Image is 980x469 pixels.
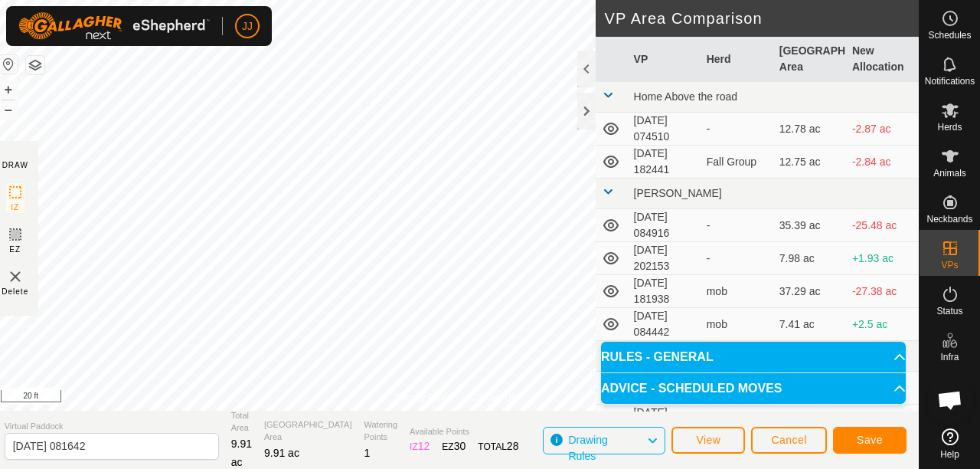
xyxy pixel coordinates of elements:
[846,275,919,308] td: -27.38 ac
[707,316,767,333] div: mob
[701,37,773,82] th: Herd
[941,261,958,270] span: VPs
[707,218,767,234] div: -
[364,447,371,459] span: 1
[410,425,518,438] span: Available Points
[925,77,975,86] span: Notifications
[568,434,607,462] span: Drawing Rules
[696,434,720,446] span: View
[937,123,962,132] span: Herds
[751,427,827,454] button: Cancel
[940,353,959,362] span: Infra
[264,418,352,444] span: [GEOGRAPHIC_DATA] Area
[26,56,44,74] button: Map Layers
[707,154,767,170] div: Fall Group
[628,37,701,82] th: VP
[628,113,701,146] td: [DATE] 074510
[231,438,252,468] span: 9.91 ac
[410,438,430,454] div: IZ
[773,37,846,82] th: [GEOGRAPHIC_DATA] Area
[9,244,21,255] span: EZ
[846,209,919,242] td: -25.48 ac
[18,12,210,40] img: Gallagher Logo
[628,275,701,308] td: [DATE] 181938
[628,146,701,179] td: [DATE] 182441
[507,440,519,452] span: 28
[846,37,919,82] th: New Allocation
[634,187,722,199] span: [PERSON_NAME]
[846,113,919,146] td: -2.87 ac
[928,31,971,40] span: Schedules
[773,242,846,275] td: 7.98 ac
[671,427,745,454] button: View
[846,308,919,341] td: +2.5 ac
[418,440,430,452] span: 12
[926,215,972,224] span: Neckbands
[773,209,846,242] td: 35.39 ac
[364,418,398,444] span: Watering Points
[442,438,465,454] div: EZ
[707,121,767,137] div: -
[6,267,24,286] img: VP
[2,159,28,171] div: DRAW
[773,146,846,179] td: 12.75 ac
[601,382,782,395] span: ADVICE - SCHEDULED MOVES
[454,440,466,452] span: 30
[833,427,906,454] button: Save
[628,308,701,341] td: [DATE] 084442
[2,286,28,297] span: Delete
[628,242,701,275] td: [DATE] 202153
[771,434,807,446] span: Cancel
[846,242,919,275] td: +1.93 ac
[605,9,919,28] h2: VP Area Comparison
[601,373,906,404] p-accordion-header: ADVICE - SCHEDULED MOVES
[936,307,962,316] span: Status
[927,377,973,423] div: Open chat
[628,209,701,242] td: [DATE] 084916
[601,342,906,372] p-accordion-header: RULES - GENERAL
[478,438,518,454] div: TOTAL
[920,422,980,465] a: Help
[707,251,767,267] div: -
[264,447,299,459] span: 9.91 ac
[5,420,219,433] span: Virtual Paddock
[846,146,919,179] td: -2.84 ac
[634,90,737,103] span: Home Above the road
[471,391,516,405] a: Contact Us
[773,113,846,146] td: 12.78 ac
[601,351,714,363] span: RULES - GENERAL
[940,450,959,459] span: Help
[857,434,883,446] span: Save
[773,308,846,341] td: 7.41 ac
[231,409,252,435] span: Total Area
[933,169,966,178] span: Animals
[11,202,19,213] span: IZ
[395,391,452,405] a: Privacy Policy
[707,284,767,300] div: mob
[242,18,253,34] span: JJ
[773,275,846,308] td: 37.29 ac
